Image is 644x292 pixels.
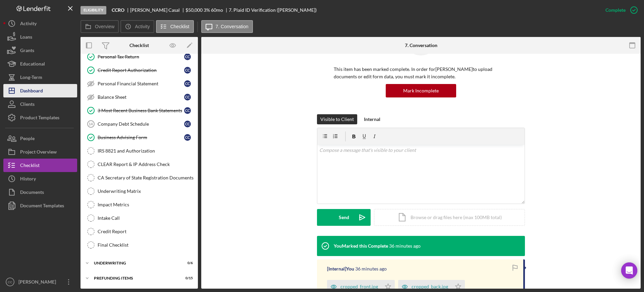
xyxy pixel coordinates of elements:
[340,284,378,289] div: cropped_front.jpg
[89,122,93,126] tspan: 14
[20,17,37,32] div: Activity
[84,184,195,198] a: Underwriting Matrix
[20,199,64,214] div: Document Templates
[98,94,184,100] div: Balance Sheet
[84,198,195,211] a: Impact Metrics
[20,44,34,59] div: Grants
[320,114,354,124] div: Visible to Client
[184,80,191,87] div: C C
[3,44,77,57] button: Grants
[20,145,57,160] div: Project Overview
[98,81,184,86] div: Personal Financial Statement
[170,24,190,29] label: Checklist
[20,57,45,72] div: Educational
[84,117,195,131] a: 14Company Debt ScheduleCC
[334,243,388,249] div: You Marked this Complete
[130,7,185,13] div: [PERSON_NAME] Casal
[20,111,59,126] div: Product Templates
[185,7,203,13] span: $50,000
[135,24,150,29] label: Activity
[84,131,195,144] a: Business Advising FormCC
[317,114,357,124] button: Visible to Client
[184,107,191,114] div: C C
[98,162,194,167] div: CLEAR Report & IP Address Check
[20,132,35,147] div: People
[17,275,60,290] div: [PERSON_NAME]
[3,57,77,71] button: Educational
[181,261,193,265] div: 0 / 6
[3,17,77,30] button: Activity
[20,84,43,99] div: Dashboard
[84,90,195,104] a: Balance SheetCC
[112,7,124,13] b: CCRO
[84,211,195,225] a: Intake Call
[184,53,191,60] div: C C
[204,7,210,13] div: 3 %
[184,134,191,141] div: C C
[3,172,77,185] button: History
[84,225,195,238] a: Credit Report
[3,159,77,172] button: Checklist
[20,172,36,187] div: History
[84,238,195,252] a: Final Checklist
[361,114,384,124] button: Internal
[20,185,44,201] div: Documents
[3,97,77,111] a: Clients
[201,20,253,33] button: 7. Conversation
[80,20,119,33] button: Overview
[94,276,176,280] div: Prefunding Items
[98,108,184,113] div: 3 Most Recent Business Bank Statements
[605,3,626,17] div: Complete
[95,24,114,29] label: Overview
[3,185,77,199] button: Documents
[120,20,154,33] button: Activity
[364,114,380,124] div: Internal
[84,77,195,90] a: Personal Financial StatementCC
[98,148,194,154] div: IRS 8821 and Authorization
[599,3,641,17] button: Complete
[20,30,32,45] div: Loans
[386,84,456,97] button: Mark Incomplete
[334,66,508,81] p: This item has been marked complete. In order for [PERSON_NAME] to upload documents or edit form d...
[184,67,191,74] div: C C
[3,30,77,44] button: Loans
[20,159,40,174] div: Checklist
[156,20,194,33] button: Checklist
[3,132,77,145] button: People
[229,7,317,13] div: 7. Plaid ID Verification ([PERSON_NAME])
[98,229,194,234] div: Credit Report
[20,71,42,86] div: Long-Term
[84,144,195,158] a: IRS 8821 and Authorization
[184,121,191,127] div: C C
[98,121,184,127] div: Company Debt Schedule
[327,266,354,272] div: [Internal] You
[84,158,195,171] a: CLEAR Report & IP Address Check
[98,215,194,221] div: Intake Call
[3,199,77,212] button: Document Templates
[8,280,12,284] text: CC
[98,242,194,248] div: Final Checklist
[181,276,193,280] div: 0 / 15
[3,84,77,97] button: Dashboard
[621,262,637,279] div: Open Intercom Messenger
[98,54,184,59] div: Personal Tax Return
[355,266,387,272] time: 2025-10-07 21:12
[98,135,184,140] div: Business Advising Form
[3,71,77,84] button: Long-Term
[389,243,421,249] time: 2025-10-07 21:12
[405,43,437,48] div: 7. Conversation
[3,145,77,159] button: Project Overview
[84,50,195,64] a: Personal Tax ReturnCC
